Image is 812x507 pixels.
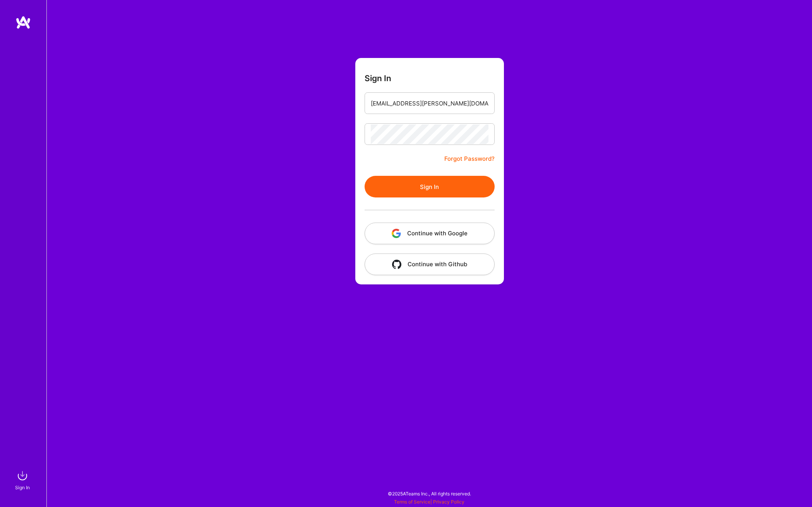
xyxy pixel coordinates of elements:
[16,468,30,492] a: sign inSign In
[46,484,812,503] div: © 2025 ATeams Inc., All rights reserved.
[15,15,31,29] img: logo
[15,468,30,483] img: sign in
[15,483,30,492] div: Sign In
[365,253,495,275] button: Continue with Github
[392,260,401,269] img: icon
[433,499,464,505] a: Privacy Policy
[444,154,495,163] a: Forgot Password?
[365,223,495,244] button: Continue with Google
[365,176,495,197] button: Sign In
[394,499,430,505] a: Terms of Service
[365,73,391,83] h3: Sign In
[371,94,488,113] input: Email...
[392,229,401,238] img: icon
[394,499,464,505] span: |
